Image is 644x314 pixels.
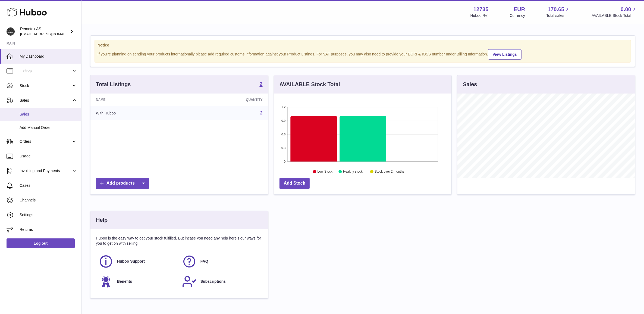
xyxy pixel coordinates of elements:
[20,83,71,88] span: Stock
[90,94,184,106] th: Name
[260,111,263,115] a: 2
[318,170,333,174] text: Low Stock
[182,254,260,269] a: FAQ
[117,259,145,264] span: Huboo Support
[99,274,177,289] a: Benefits
[20,183,77,188] span: Cases
[470,13,489,18] div: Huboo Ref
[20,227,77,232] span: Returns
[281,133,285,136] text: 0.6
[200,279,226,284] span: Subscriptions
[279,178,310,189] a: Add Stock
[20,139,71,144] span: Orders
[20,32,80,36] span: [EMAIL_ADDRESS][DOMAIN_NAME]
[96,81,131,88] h3: Total Listings
[184,94,268,106] th: Quantity
[473,6,489,13] strong: 12735
[546,6,570,18] a: 170.65 Total sales
[20,112,77,117] span: Sales
[510,13,525,18] div: Currency
[20,98,71,103] span: Sales
[592,13,637,18] span: AVAILABLE Stock Total
[96,178,149,189] a: Add products
[343,170,363,174] text: Healthy stock
[281,105,285,109] text: 1.2
[260,81,263,88] a: 2
[548,6,564,13] span: 170.65
[182,274,260,289] a: Subscriptions
[488,49,522,60] a: View Listings
[260,81,263,87] strong: 2
[375,170,404,174] text: Stock over 2 months
[621,6,631,13] span: 0.00
[20,26,69,37] div: Remotek AS
[20,212,77,217] span: Settings
[7,238,75,248] a: Log out
[463,81,477,88] h3: Sales
[96,216,108,224] h3: Help
[98,48,628,60] div: If you're planning on sending your products internationally please add required customs informati...
[99,254,177,269] a: Huboo Support
[200,259,208,264] span: FAQ
[117,279,132,284] span: Benefits
[281,119,285,122] text: 0.9
[90,106,184,120] td: With Huboo
[592,6,637,18] a: 0.00 AVAILABLE Stock Total
[284,160,285,163] text: 0
[7,27,15,36] img: internalAdmin-12735@internal.huboo.com
[281,146,285,150] text: 0.3
[98,43,628,48] strong: Notice
[20,198,77,203] span: Channels
[20,69,71,74] span: Listings
[546,13,570,18] span: Total sales
[514,6,525,13] strong: EUR
[20,168,71,173] span: Invoicing and Payments
[20,54,77,59] span: My Dashboard
[20,154,77,159] span: Usage
[96,236,263,246] p: Huboo is the easy way to get your stock fulfilled. But incase you need any help here's our ways f...
[279,81,340,88] h3: AVAILABLE Stock Total
[20,125,77,130] span: Add Manual Order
